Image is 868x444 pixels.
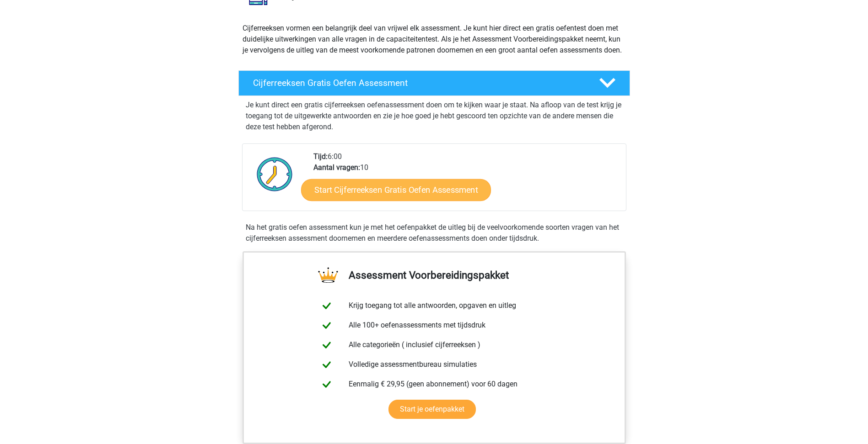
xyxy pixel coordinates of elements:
b: Tijd: [313,152,328,161]
img: Klok [252,151,298,197]
p: Je kunt direct een gratis cijferreeksen oefenassessment doen om te kijken waar je staat. Na afloo... [246,100,623,132]
h4: Cijferreeksen Gratis Oefen Assessment [253,78,584,88]
p: Cijferreeksen vormen een belangrijk deel van vrijwel elk assessment. Je kunt hier direct een grat... [243,23,626,56]
div: 6:00 10 [307,151,625,211]
a: Cijferreeksen Gratis Oefen Assessment [235,70,634,96]
a: Start Cijferreeksen Gratis Oefen Assessment [301,179,491,201]
a: Start je oefenpakket [388,400,476,419]
b: Aantal vragen: [313,163,360,172]
div: Na het gratis oefen assessment kun je met het oefenpakket de uitleg bij de veelvoorkomende soorte... [242,222,626,244]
